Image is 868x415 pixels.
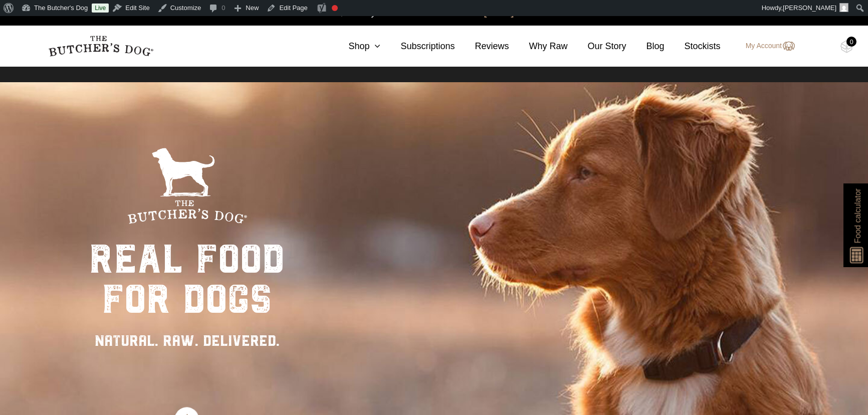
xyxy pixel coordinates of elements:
[380,40,455,53] a: Subscriptions
[851,188,863,243] span: Food calculator
[332,5,338,11] div: Focus keyphrase not set
[626,40,665,53] a: Blog
[840,40,853,53] img: TBD_Cart-Empty.png
[509,40,568,53] a: Why Raw
[851,6,858,18] a: close
[92,4,109,13] a: Live
[455,40,509,53] a: Reviews
[736,40,795,52] a: My Account
[846,37,856,47] div: 0
[328,40,380,53] a: Shop
[89,239,285,319] div: real food for dogs
[665,40,721,53] a: Stockists
[568,40,626,53] a: Our Story
[89,329,285,352] div: NATURAL. RAW. DELIVERED.
[783,4,836,12] span: [PERSON_NAME]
